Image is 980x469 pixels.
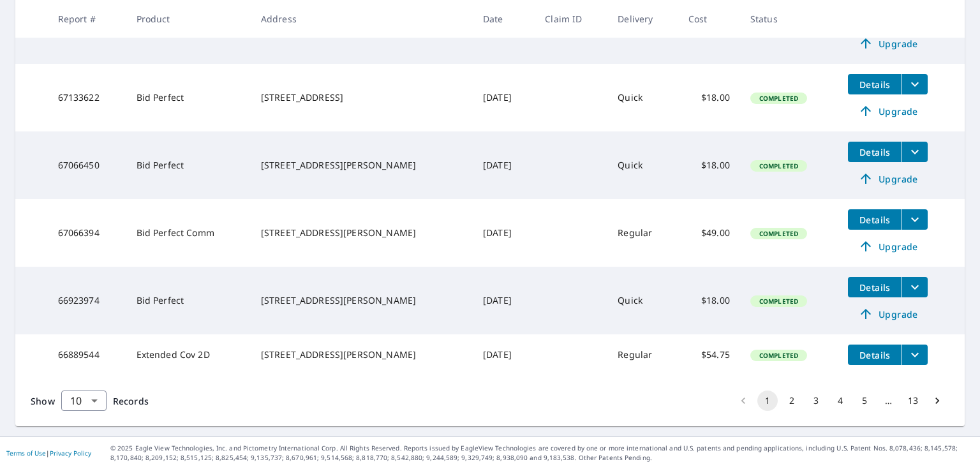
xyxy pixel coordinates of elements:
a: Privacy Policy [50,449,91,458]
td: Quick [607,267,678,334]
td: 67066394 [48,199,126,267]
button: filesDropdownBtn-66923974 [902,277,928,297]
button: Go to page 2 [782,391,802,411]
button: Go to page 3 [806,391,826,411]
div: 10 [61,383,107,419]
a: Upgrade [848,33,928,54]
a: Upgrade [848,236,928,257]
div: [STREET_ADDRESS] [261,91,463,104]
div: [STREET_ADDRESS][PERSON_NAME] [261,159,463,172]
button: Go to page 5 [854,391,875,411]
div: [STREET_ADDRESS][PERSON_NAME] [261,294,463,307]
div: [STREET_ADDRESS][PERSON_NAME] [261,348,463,361]
span: Details [856,214,894,226]
div: [STREET_ADDRESS][PERSON_NAME] [261,227,463,239]
button: filesDropdownBtn-67066394 [902,209,928,230]
a: Terms of Use [6,449,46,458]
span: Details [856,349,894,361]
span: Completed [752,351,806,360]
button: Go to page 4 [830,391,850,411]
button: filesDropdownBtn-66889544 [902,345,928,365]
td: [DATE] [473,131,535,199]
td: 67066450 [48,131,126,199]
td: Bid Perfect [126,64,251,131]
td: Regular [607,199,678,267]
button: detailsBtn-66923974 [848,277,902,297]
a: Upgrade [848,304,928,324]
td: Regular [607,334,678,375]
td: $49.00 [678,199,740,267]
a: Upgrade [848,168,928,189]
td: [DATE] [473,334,535,375]
button: page 1 [757,391,778,411]
span: Upgrade [856,171,920,186]
td: $54.75 [678,334,740,375]
a: Upgrade [848,101,928,121]
button: detailsBtn-67066450 [848,142,902,162]
td: 66889544 [48,334,126,375]
td: Bid Perfect [126,267,251,334]
span: Completed [752,229,806,238]
div: … [879,394,899,407]
span: Upgrade [856,36,920,51]
nav: pagination navigation [731,391,949,411]
span: Upgrade [856,306,920,322]
button: Go to page 13 [903,391,923,411]
span: Completed [752,161,806,170]
td: Bid Perfect Comm [126,199,251,267]
td: [DATE] [473,64,535,131]
span: Completed [752,94,806,103]
td: 66923974 [48,267,126,334]
td: $18.00 [678,64,740,131]
td: 67133622 [48,64,126,131]
span: Details [856,78,894,91]
span: Upgrade [856,239,920,254]
button: detailsBtn-67066394 [848,209,902,230]
button: detailsBtn-67133622 [848,74,902,94]
td: $18.00 [678,267,740,334]
button: filesDropdownBtn-67133622 [902,74,928,94]
td: Bid Perfect [126,131,251,199]
button: filesDropdownBtn-67066450 [902,142,928,162]
span: Upgrade [856,103,920,119]
td: [DATE] [473,199,535,267]
td: $18.00 [678,131,740,199]
div: Show 10 records [61,391,107,411]
p: | [6,449,91,457]
span: Show [31,395,55,407]
td: [DATE] [473,267,535,334]
span: Records [113,395,149,407]
span: Details [856,146,894,158]
button: Go to next page [927,391,947,411]
span: Details [856,281,894,294]
button: detailsBtn-66889544 [848,345,902,365]
td: Quick [607,131,678,199]
span: Completed [752,297,806,306]
p: © 2025 Eagle View Technologies, Inc. and Pictometry International Corp. All Rights Reserved. Repo... [110,443,974,463]
td: Extended Cov 2D [126,334,251,375]
td: Quick [607,64,678,131]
